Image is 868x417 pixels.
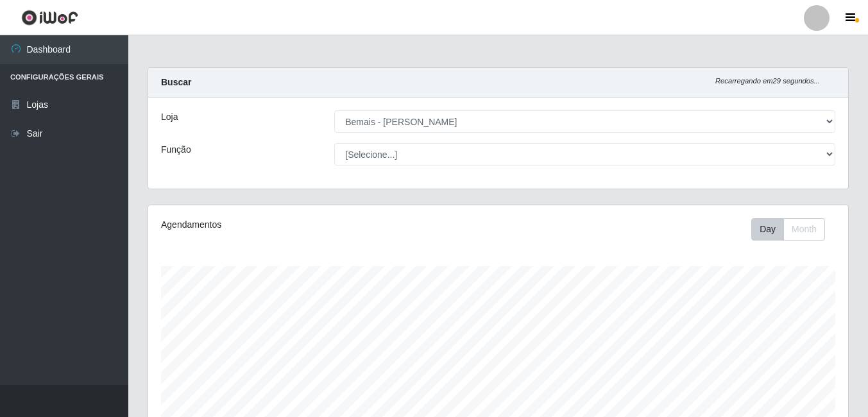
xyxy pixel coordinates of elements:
[161,143,191,157] label: Função
[21,10,78,26] img: CoreUI Logo
[751,218,825,241] div: First group
[751,218,835,241] div: Toolbar with button groups
[783,218,825,241] button: Month
[715,77,820,85] i: Recarregando em 29 segundos...
[161,218,430,232] div: Agendamentos
[161,110,178,124] label: Loja
[161,77,191,87] strong: Buscar
[751,218,784,241] button: Day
